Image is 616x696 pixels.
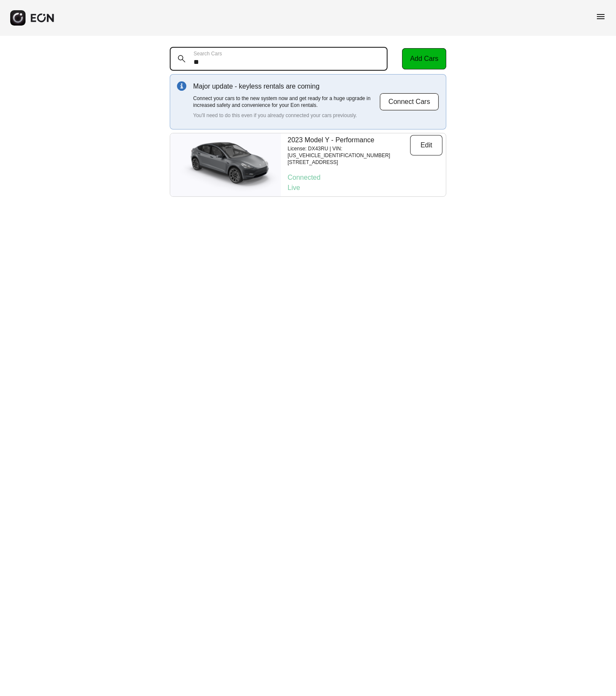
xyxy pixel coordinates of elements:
label: Search Cars [194,50,222,57]
img: info [177,81,186,91]
button: Add Cars [402,48,446,69]
button: Edit [410,135,442,155]
p: License: DX43RU | VIN: [US_VEHICLE_IDENTIFICATION_NUMBER] [288,145,410,159]
p: Major update - keyless rentals are coming [193,81,379,92]
p: Live [288,183,442,193]
p: 2023 Model Y - Performance [288,135,410,145]
img: car [170,137,281,193]
p: Connect your cars to the new system now and get ready for a huge upgrade in increased safety and ... [193,95,379,109]
p: You'll need to do this even if you already connected your cars previously. [193,112,379,119]
button: Connect Cars [379,93,439,111]
p: Connected [288,173,442,183]
p: [STREET_ADDRESS] [288,159,410,166]
span: menu [596,12,606,22]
